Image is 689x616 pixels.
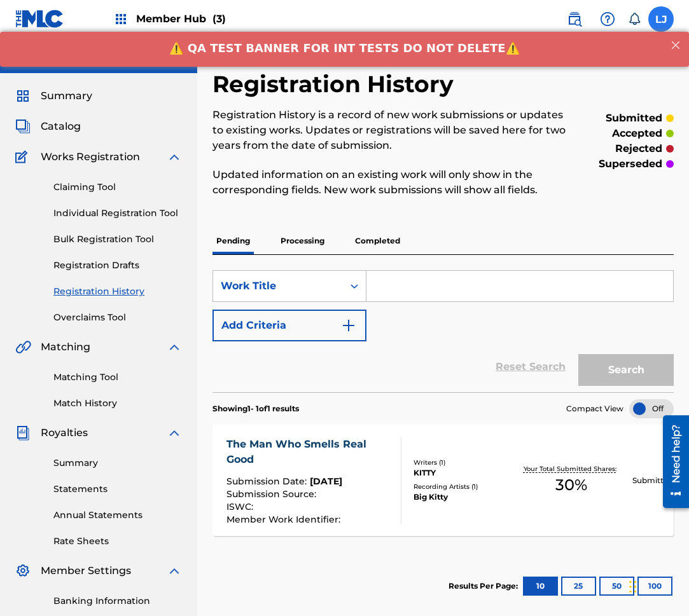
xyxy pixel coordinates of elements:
[136,11,226,26] span: Member Hub
[523,577,558,596] button: 10
[15,563,31,578] img: Member Settings
[53,509,182,522] a: Annual Statements
[53,483,182,496] a: Statements
[221,278,335,294] div: Work Title
[41,425,88,441] span: Royalties
[226,476,310,487] span: Submission Date :
[524,464,620,474] p: Your Total Submitted Shares:
[212,270,674,392] form: Search Form
[449,580,521,592] p: Results Per Page:
[167,425,182,441] img: expand
[41,563,131,578] span: Member Settings
[226,501,256,512] span: ISWC :
[41,149,140,165] span: Works Registration
[277,228,328,254] p: Processing
[15,10,64,28] img: MLC Logo
[414,467,511,479] div: KITTY
[53,233,182,246] a: Bulk Registration Tool
[53,181,182,194] a: Claiming Tool
[562,6,587,32] a: Public Search
[53,259,182,272] a: Registration Drafts
[566,403,623,414] span: Compact View
[15,149,32,165] img: Works Registration
[53,456,182,470] a: Summary
[567,11,582,27] img: search
[561,577,596,596] button: 25
[53,397,182,410] a: Match History
[15,119,81,134] a: CatalogCatalog
[632,475,673,486] p: Submitted
[41,88,92,104] span: Summary
[167,339,182,355] img: expand
[212,425,674,536] a: The Man Who Smells Real GoodSubmission Date:[DATE]Submission Source:ISWC:Member Work Identifier:W...
[53,207,182,220] a: Individual Registration Tool
[41,339,90,355] span: Matching
[599,156,662,172] p: superseded
[600,11,615,27] img: help
[599,577,634,596] button: 50
[15,425,31,441] img: Royalties
[414,482,511,491] div: Recording Artists ( 1 )
[341,318,356,333] img: 9d2ae6d4665cec9f34b9.svg
[15,88,31,104] img: Summary
[555,474,587,496] span: 30 %
[310,476,342,487] span: [DATE]
[629,568,637,606] div: Drag
[595,6,620,32] div: Help
[351,228,404,254] p: Completed
[226,514,344,525] span: Member Work Identifier :
[15,88,92,104] a: SummarySummary
[212,310,366,341] button: Add Criteria
[653,411,689,513] iframe: Resource Center
[612,126,662,141] p: accepted
[167,149,182,165] img: expand
[53,371,182,384] a: Matching Tool
[167,563,182,578] img: expand
[648,6,674,32] div: User Menu
[15,119,31,134] img: Catalog
[212,107,567,153] p: Registration History is a record of new work submissions or updates to existing works. Updates or...
[53,594,182,608] a: Banking Information
[212,167,567,198] p: Updated information on an existing work will only show in the corresponding fields. New work subm...
[226,437,391,467] div: The Man Who Smells Real Good
[414,458,511,467] div: Writers ( 1 )
[41,119,81,134] span: Catalog
[212,403,299,414] p: Showing 1 - 1 of 1 results
[212,228,254,254] p: Pending
[628,13,641,25] div: Notifications
[53,311,182,324] a: Overclaims Tool
[625,555,689,616] iframe: Chat Widget
[212,70,460,99] h2: Registration History
[113,11,129,27] img: Top Rightsholders
[226,488,319,500] span: Submission Source :
[53,535,182,548] a: Rate Sheets
[169,10,519,23] span: ⚠️ QA TEST BANNER FOR INT TESTS DO NOT DELETE⚠️
[615,141,662,156] p: rejected
[53,285,182,298] a: Registration History
[606,111,662,126] p: submitted
[414,491,511,503] div: Big Kitty
[212,13,226,25] span: (3)
[15,339,31,355] img: Matching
